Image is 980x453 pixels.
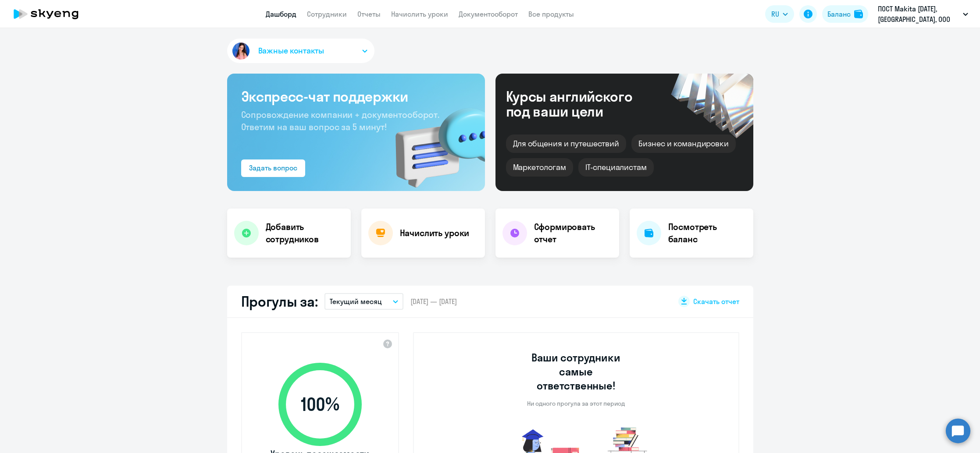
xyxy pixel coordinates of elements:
[383,92,485,191] img: bg-img
[527,400,625,407] p: Ни одного прогула за этот период
[534,221,612,245] h4: Сформировать отчет
[410,297,457,306] span: [DATE] — [DATE]
[506,89,656,119] div: Курсы английского под ваши цели
[241,88,471,105] h3: Экспресс-чат поддержки
[528,10,574,18] a: Все продукты
[324,293,403,310] button: Текущий месяц
[506,158,573,177] div: Маркетологам
[241,109,439,132] span: Сопровождение компании + документооборот. Ответим на ваш вопрос за 5 минут!
[822,5,868,23] button: Балансbalance
[266,10,296,18] a: Дашборд
[693,297,739,306] span: Скачать отчет
[854,10,863,18] img: balance
[227,39,374,63] button: Важные контакты
[231,41,251,61] img: avatar
[578,158,654,177] div: IT-специалистам
[391,10,448,18] a: Начислить уроки
[357,10,381,18] a: Отчеты
[307,10,347,18] a: Сотрудники
[771,9,779,19] span: RU
[270,394,371,415] span: 100 %
[873,4,973,25] button: ПОСТ Makita [DATE], [GEOGRAPHIC_DATA], ООО
[249,163,297,173] div: Задать вопрос
[258,45,324,57] span: Важные контакты
[878,4,959,25] p: ПОСТ Makita [DATE], [GEOGRAPHIC_DATA], ООО
[506,134,627,153] div: Для общения и путешествий
[241,293,318,310] h2: Прогулы за:
[668,221,746,245] h4: Посмотреть баланс
[765,5,794,23] button: RU
[520,350,632,393] h3: Ваши сотрудники самые ответственные!
[266,221,344,245] h4: Добавить сотрудников
[241,159,305,177] button: Задать вопрос
[827,9,851,19] div: Баланс
[631,134,736,153] div: Бизнес и командировки
[400,227,470,239] h4: Начислить уроки
[330,296,382,307] p: Текущий месяц
[459,10,518,18] a: Документооборот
